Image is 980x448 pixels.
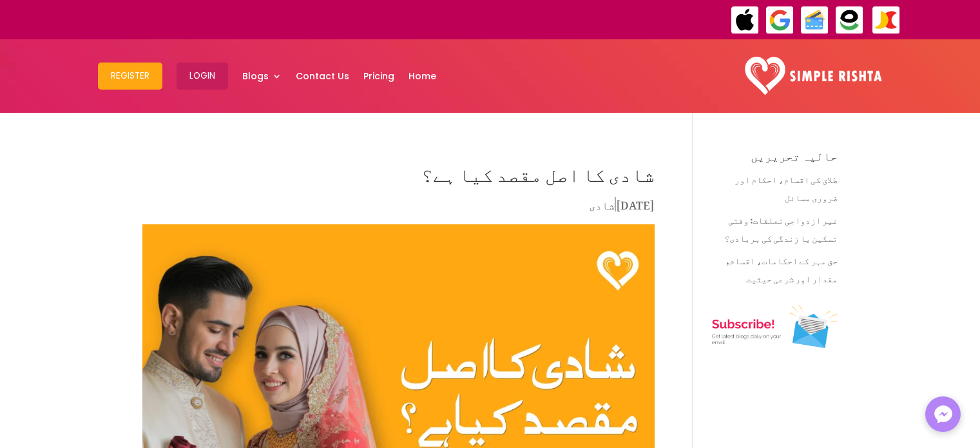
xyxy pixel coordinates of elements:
p: | [142,195,655,220]
h4: حالیہ تحریریں [712,150,838,168]
img: Credit Cards [800,6,829,35]
a: Contact Us [296,43,349,110]
a: Pricing [363,43,394,110]
h1: شادی کا اصل مقصد کیا ہے؟ [142,150,655,195]
a: غیر ازدواجی تعلقات: وقتی تسکین یا زندگی کی بربادی؟ [724,206,838,247]
a: طلاق کی اقسام، احکام اور ضروری مسائل [735,166,838,206]
a: Login [177,43,228,110]
img: Messenger [930,402,956,427]
img: JazzCash-icon [872,6,901,35]
button: Login [177,63,228,90]
img: GooglePay-icon [765,6,794,35]
a: Register [98,43,162,110]
img: EasyPaisa-icon [835,6,864,35]
a: Home [408,43,436,110]
a: حق مہر کے احکامات، اقسام, مقدار اور شرعی حیثیت [726,247,838,287]
a: Blogs [242,43,282,110]
button: Register [98,63,162,90]
a: شادی [589,189,615,216]
span: [DATE] [616,189,655,216]
img: ApplePay-icon [731,6,760,35]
